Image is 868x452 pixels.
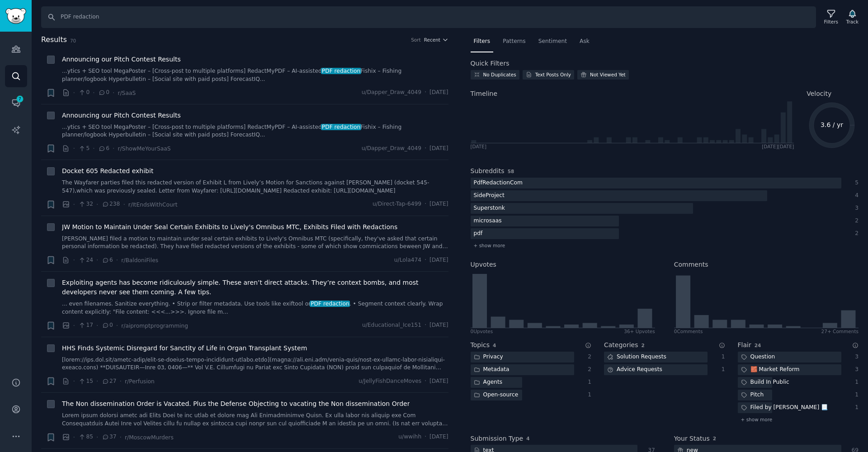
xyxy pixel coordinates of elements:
[125,434,174,441] span: r/MoscowMurders
[62,278,448,297] a: Exploiting agents has become ridiculously simple. These aren’t direct attacks. They’re context bo...
[96,321,98,330] span: ·
[584,378,592,386] div: 1
[125,378,155,385] span: r/Perfusion
[113,144,114,153] span: ·
[738,390,767,401] div: Pitch
[62,166,153,176] a: Docket 605 Redacted exhibit
[738,402,831,414] div: Filed by [PERSON_NAME] 📃
[98,145,109,153] span: 6
[62,123,448,139] a: ...ytics + SEO tool MegaPoster – [Cross-post to multiple platforms] RedactMyPDF – AI-assistedPDF ...
[362,145,421,153] span: u/Dapper_Draw_4049
[762,143,794,150] div: [DATE] [DATE]
[641,343,644,348] span: 2
[508,169,514,174] span: 58
[310,301,350,307] span: PDF redaction
[116,321,118,330] span: ·
[471,228,486,240] div: pdf
[62,356,448,372] a: [lorem://ips.dol.sit/ametc-adip/elit-se-doeius-tempo-incididunt-utlabo.etdo](magna://ali.eni.adm/...
[471,166,505,176] h2: Subreddits
[73,88,75,98] span: ·
[474,38,491,46] span: Filters
[118,146,170,152] span: r/ShowMeYourSaaS
[493,343,496,348] span: 4
[120,377,122,386] span: ·
[471,260,496,269] h2: Upvotes
[471,364,513,376] div: Metadata
[807,89,831,99] span: Velocity
[362,89,421,97] span: u/Dapper_Draw_4049
[738,364,803,376] div: 🧱 Market Reform
[73,433,75,442] span: ·
[471,390,522,401] div: Open-source
[113,88,114,98] span: ·
[717,353,725,361] div: 1
[851,404,859,412] div: 1
[62,235,448,251] a: [PERSON_NAME] filed a motion to maintain under seal certain exhibits to Lively's Omnibus MTC (spe...
[321,124,361,130] span: PDF redaction
[471,178,526,189] div: PdfRedactionCom
[474,242,505,249] span: + show more
[851,217,859,225] div: 2
[62,222,397,232] a: JW Motion to Maintain Under Seal Certain Exhibits to Lively's Omnibus MTC, Exhibits Filed with Re...
[96,200,98,209] span: ·
[755,343,761,348] span: 24
[78,89,90,97] span: 0
[78,145,90,153] span: 5
[851,378,859,386] div: 1
[851,230,859,238] div: 2
[604,340,638,350] h2: Categories
[78,200,93,208] span: 32
[624,328,655,334] div: 36+ Upvotes
[96,377,98,386] span: ·
[471,352,506,363] div: Privacy
[73,255,75,265] span: ·
[674,260,708,269] h2: Comments
[78,433,93,441] span: 85
[70,38,76,43] span: 70
[102,433,117,441] span: 37
[118,90,136,96] span: r/SaaS
[535,71,571,78] div: Text Posts Only
[425,433,426,441] span: ·
[5,8,26,24] img: GummySearch logo
[73,144,75,153] span: ·
[96,433,98,442] span: ·
[78,321,93,330] span: 17
[471,434,524,443] h2: Submission Type
[821,328,859,334] div: 27+ Comments
[425,321,426,330] span: ·
[424,37,448,43] button: Recent
[62,55,181,64] a: Announcing our Pitch Contest Results
[359,377,421,386] span: u/JellyFishDanceMoves
[425,89,426,97] span: ·
[5,92,27,114] a: 7
[41,34,67,46] span: Results
[843,8,862,27] button: Track
[424,37,440,43] span: Recent
[73,377,75,386] span: ·
[738,340,751,350] h2: Flair
[62,344,307,353] a: HHS Finds Systemic Disregard for Sanctity of Life in Organ Transplant System
[78,377,93,386] span: 15
[62,399,410,409] a: The Non dissemination Order is Vacated. Plus the Defense Objecting to vacating the Non disseminat...
[62,111,181,120] span: Announcing our Pitch Contest Results
[851,204,859,212] div: 3
[851,391,859,399] div: 1
[62,179,448,195] a: The Wayfarer parties filed this redacted version of Exhibit L from Lively’s Motion for Sanctions ...
[471,216,505,227] div: microsaas
[717,366,725,374] div: 1
[116,255,118,265] span: ·
[503,38,525,46] span: Patterns
[93,144,94,153] span: ·
[123,200,125,209] span: ·
[41,6,816,28] input: Search Keyword
[429,256,448,264] span: [DATE]
[373,200,421,208] span: u/Direct-Tap-6499
[62,67,448,83] a: ...ytics + SEO tool MegaPoster – [Cross-post to multiple platforms] RedactMyPDF – AI-assistedPDF ...
[851,366,859,374] div: 3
